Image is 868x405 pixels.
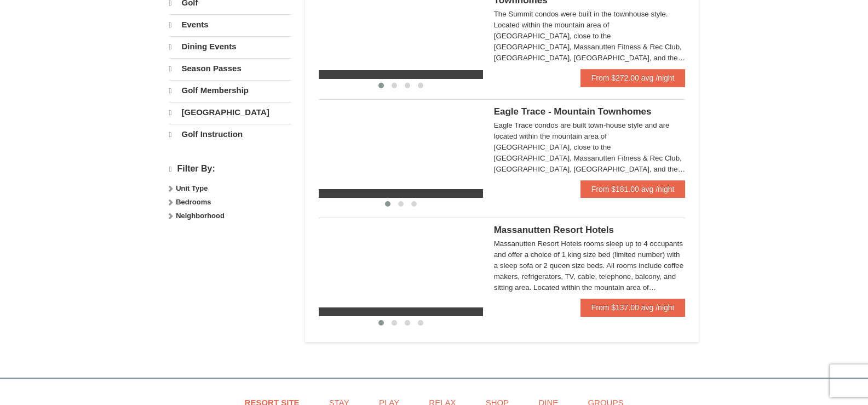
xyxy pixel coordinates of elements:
a: From $181.00 avg /night [580,180,686,198]
div: Eagle Trace condos are built town-house style and are located within the mountain area of [GEOGRA... [494,120,686,175]
div: Massanutten Resort Hotels rooms sleep up to 4 occupants and offer a choice of 1 king size bed (li... [494,238,686,293]
a: Season Passes [169,58,291,79]
a: Golf Membership [169,80,291,101]
a: [GEOGRAPHIC_DATA] [169,102,291,123]
span: Massanutten Resort Hotels [494,225,614,235]
strong: Unit Type [176,184,208,192]
span: Eagle Trace - Mountain Townhomes [494,106,652,117]
h4: Filter By: [169,164,291,174]
div: The Summit condos were built in the townhouse style. Located within the mountain area of [GEOGRAP... [494,9,686,64]
strong: Bedrooms [176,198,211,206]
a: From $137.00 avg /night [580,299,686,316]
a: Dining Events [169,36,291,57]
a: From $272.00 avg /night [580,69,686,87]
strong: Neighborhood [176,212,225,220]
a: Golf Instruction [169,124,291,145]
a: Events [169,14,291,35]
